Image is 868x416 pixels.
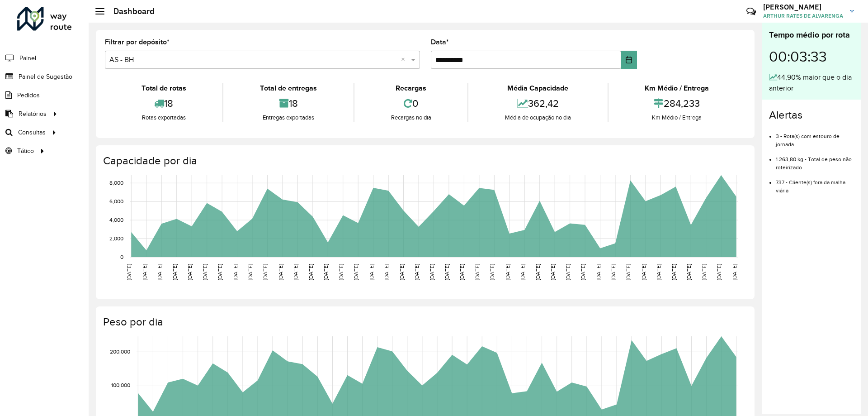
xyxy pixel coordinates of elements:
[595,264,601,280] text: [DATE]
[769,72,854,94] div: 44,90% maior que o dia anterior
[414,264,420,280] text: [DATE]
[459,264,465,280] text: [DATE]
[686,264,692,280] text: [DATE]
[357,113,465,122] div: Recargas no dia
[226,83,351,94] div: Total de entregas
[109,235,123,241] text: 2,000
[763,12,843,20] span: ARTHUR RATES DE ALVARENGA
[611,113,743,122] div: Km Médio / Entrega
[625,264,631,280] text: [DATE]
[107,94,220,113] div: 18
[109,180,123,186] text: 8,000
[278,264,283,280] text: [DATE]
[18,128,46,137] span: Consultas
[357,83,465,94] div: Recargas
[565,264,571,280] text: [DATE]
[103,316,745,329] h4: Peso por dia
[338,264,344,280] text: [DATE]
[187,264,193,280] text: [DATE]
[776,172,854,195] li: 737 - Cliente(s) fora da malha viária
[107,83,220,94] div: Total de rotas
[226,94,351,113] div: 18
[247,264,253,280] text: [DATE]
[308,264,314,280] text: [DATE]
[232,264,238,280] text: [DATE]
[505,264,510,280] text: [DATE]
[172,264,178,280] text: [DATE]
[353,264,359,280] text: [DATE]
[769,109,854,122] h4: Alertas
[550,264,556,280] text: [DATE]
[323,264,329,280] text: [DATE]
[535,264,541,280] text: [DATE]
[202,264,208,280] text: [DATE]
[471,94,605,113] div: 362,42
[156,264,162,280] text: [DATE]
[262,264,268,280] text: [DATE]
[611,94,743,113] div: 284,233
[110,349,130,354] text: 200,000
[383,264,389,280] text: [DATE]
[103,154,745,167] h4: Capacidade por dia
[763,3,843,11] h3: [PERSON_NAME]
[19,109,47,119] span: Relatórios
[429,264,435,280] text: [DATE]
[580,264,586,280] text: [DATE]
[776,148,854,172] li: 1.263,80 kg - Total de peso não roteirizado
[610,264,616,280] text: [DATE]
[471,83,605,94] div: Média Capacidade
[120,254,123,260] text: 0
[401,54,409,65] span: Clear all
[142,264,147,280] text: [DATE]
[126,264,132,280] text: [DATE]
[111,382,130,388] text: 100,000
[17,91,40,100] span: Pedidos
[109,217,123,223] text: 4,000
[226,113,351,122] div: Entregas exportadas
[776,125,854,148] li: 3 - Rota(s) com estouro de jornada
[741,2,761,21] a: Contato Rápido
[109,198,123,204] text: 6,000
[19,72,72,81] span: Painel de Sugestão
[105,37,170,48] label: Filtrar por depósito
[471,113,605,122] div: Média de ocupação no dia
[431,37,449,48] label: Data
[716,264,722,280] text: [DATE]
[357,94,465,113] div: 0
[399,264,405,280] text: [DATE]
[292,264,298,280] text: [DATE]
[17,146,34,156] span: Tático
[489,264,495,280] text: [DATE]
[217,264,223,280] text: [DATE]
[444,264,450,280] text: [DATE]
[621,51,637,69] button: Choose Date
[769,41,854,72] div: 00:03:33
[368,264,374,280] text: [DATE]
[19,53,36,63] span: Painel
[474,264,480,280] text: [DATE]
[611,83,743,94] div: Km Médio / Entrega
[656,264,661,280] text: [DATE]
[769,29,854,41] div: Tempo médio por rota
[107,113,220,122] div: Rotas exportadas
[731,264,737,280] text: [DATE]
[701,264,707,280] text: [DATE]
[641,264,646,280] text: [DATE]
[671,264,677,280] text: [DATE]
[519,264,525,280] text: [DATE]
[104,6,155,16] h2: Dashboard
